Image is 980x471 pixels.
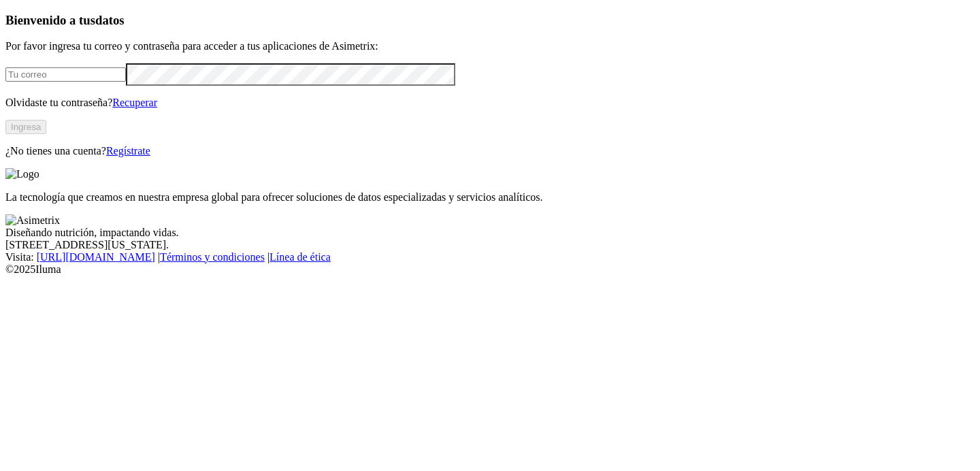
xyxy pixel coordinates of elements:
p: Olvidaste tu contraseña? [5,97,975,109]
div: Visita : | | [5,251,975,263]
span: datos [95,13,125,27]
a: [URL][DOMAIN_NAME] [37,251,155,263]
p: La tecnología que creamos en nuestra empresa global para ofrecer soluciones de datos especializad... [5,191,975,204]
p: ¿No tienes una cuenta? [5,145,975,157]
div: © 2025 Iluma [5,263,975,276]
input: Tu correo [5,67,126,82]
img: Logo [5,168,39,180]
img: Asimetrix [5,214,60,227]
a: Regístrate [106,145,150,157]
h3: Bienvenido a tus [5,13,975,28]
a: Términos y condiciones [160,251,265,263]
button: Ingresa [5,120,46,134]
div: [STREET_ADDRESS][US_STATE]. [5,239,975,251]
div: Diseñando nutrición, impactando vidas. [5,227,975,239]
a: Línea de ética [269,251,331,263]
a: Recuperar [112,97,157,108]
p: Por favor ingresa tu correo y contraseña para acceder a tus aplicaciones de Asimetrix: [5,40,975,52]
